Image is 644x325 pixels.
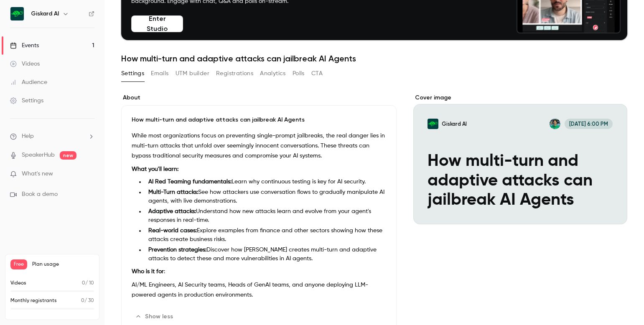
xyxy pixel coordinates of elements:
[148,228,197,234] strong: Real-world cases:
[121,94,397,102] label: About
[132,280,386,300] p: AI/ML Engineers, AI Security teams, Heads of GenAI teams, and anyone deploying LLM-powered agents...
[10,7,24,20] img: Giskard AI
[22,132,34,141] span: Help
[148,179,232,185] strong: AI Red Teaming fundamentals:
[84,170,94,178] iframe: Noticeable Trigger
[132,116,386,124] p: How multi-turn and adaptive attacks can jailbreak AI Agents
[10,78,47,86] div: Audience
[10,96,43,105] div: Settings
[151,67,168,80] button: Emails
[10,41,39,50] div: Events
[176,67,209,80] button: UTM builder
[81,298,84,303] span: 0
[413,94,627,224] section: Cover image
[132,166,178,172] strong: What you'll learn:
[131,15,183,32] button: Enter Studio
[81,297,94,305] p: / 30
[145,207,386,225] li: Understand how new attacks learn and evolve from your agent's responses in real-time.
[10,259,27,269] span: Free
[82,281,85,286] span: 0
[22,151,55,160] a: SpeakerHub
[82,279,94,287] p: / 10
[10,60,40,68] div: Videos
[311,67,323,80] button: CTA
[22,170,53,178] span: What's new
[148,247,206,253] strong: Prevention strategies:
[32,261,94,268] span: Plan usage
[293,67,305,80] button: Polls
[31,10,59,18] h6: Giskard AI
[145,226,386,244] li: Explore examples from finance and other sectors showing how these attacks create business risks.
[145,246,386,263] li: Discover how [PERSON_NAME] creates multi-turn and adaptive attacks to detect these and more vulne...
[145,188,386,206] li: See how attackers use conversation flows to gradually manipulate AI agents, with live demonstrati...
[121,67,144,80] button: Settings
[132,269,164,274] strong: Who is it for
[148,189,198,195] strong: Multi-Turn attacks:
[413,94,627,102] label: Cover image
[132,131,386,161] p: While most organizations focus on preventing single-prompt jailbreaks, the real danger lies in mu...
[216,67,253,80] button: Registrations
[260,67,286,80] button: Analytics
[145,178,386,186] li: Learn why continuous testing is key for AI security.
[60,151,76,160] span: new
[121,53,627,63] h1: How multi-turn and adaptive attacks can jailbreak AI Agents
[132,310,178,323] button: Show less
[10,297,57,305] p: Monthly registrants
[22,190,58,199] span: Book a demo
[132,267,386,277] p: :
[148,208,196,214] strong: Adaptive attacks:
[10,279,26,287] p: Videos
[10,132,94,141] li: help-dropdown-opener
